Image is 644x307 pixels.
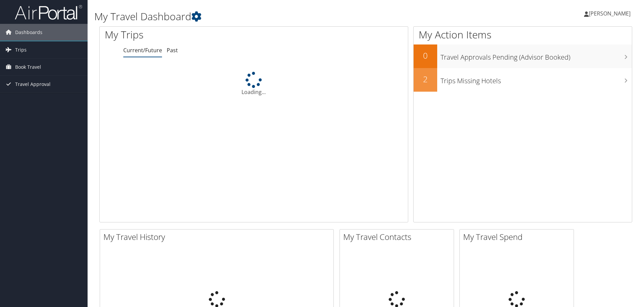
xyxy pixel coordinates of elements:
[15,41,27,58] span: Trips
[94,9,456,24] h1: My Travel Dashboard
[103,231,333,243] h2: My Travel History
[343,231,454,243] h2: My Travel Contacts
[463,231,574,243] h2: My Travel Spend
[167,47,178,54] a: Past
[15,59,41,75] span: Book Travel
[414,50,437,61] h2: 0
[441,73,632,86] h3: Trips Missing Hotels
[100,72,408,96] div: Loading...
[15,76,51,93] span: Travel Approval
[15,4,82,20] img: airportal-logo.png
[589,10,631,17] span: [PERSON_NAME]
[414,68,632,92] a: 2Trips Missing Hotels
[414,73,437,85] h2: 2
[123,47,162,54] a: Current/Future
[441,49,632,62] h3: Travel Approvals Pending (Advisor Booked)
[584,3,637,24] a: [PERSON_NAME]
[414,28,632,42] h1: My Action Items
[414,44,632,68] a: 0Travel Approvals Pending (Advisor Booked)
[15,24,42,41] span: Dashboards
[105,28,275,42] h1: My Trips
